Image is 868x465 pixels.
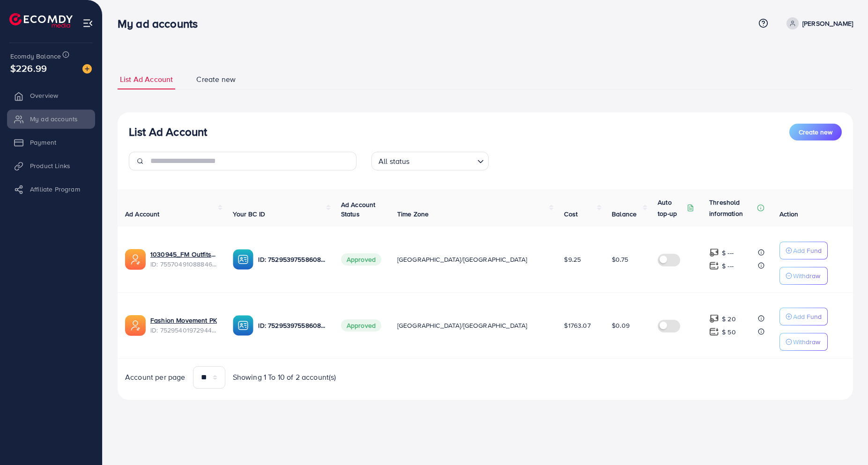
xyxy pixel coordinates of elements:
p: Add Fund [793,311,822,322]
div: Search for option [371,152,489,170]
span: Your BC ID [233,209,265,219]
span: Balance [612,209,637,219]
img: ic-ads-acc.e4c84228.svg [125,315,146,336]
p: ID: 7529539755860836369 [258,320,326,331]
h3: List Ad Account [129,125,207,139]
button: Add Fund [779,242,828,259]
span: Approved [341,319,381,332]
img: logo [9,13,73,28]
img: top-up amount [709,327,719,337]
img: top-up amount [709,261,719,271]
span: Create new [196,74,236,85]
img: ic-ba-acc.ded83a64.svg [233,249,253,270]
button: Create new [789,124,842,140]
span: List Ad Account [120,74,173,85]
span: [GEOGRAPHIC_DATA]/[GEOGRAPHIC_DATA] [397,321,527,330]
p: ID: 7529539755860836369 [258,254,326,265]
span: Ad Account [125,209,160,219]
h3: My ad accounts [118,17,205,30]
p: $ --- [722,247,734,258]
p: $ 20 [722,313,736,325]
p: Withdraw [793,270,820,281]
span: ID: 7557049108884619282 [150,259,218,269]
span: Ad Account Status [341,200,376,219]
span: Account per page [125,372,185,383]
span: Action [779,209,798,219]
a: [PERSON_NAME] [783,17,853,30]
a: Fashion Movement PK [150,316,217,325]
p: $ 50 [722,326,736,338]
p: Add Fund [793,245,822,256]
img: ic-ads-acc.e4c84228.svg [125,249,146,270]
img: menu [82,18,93,29]
img: image [82,64,92,74]
div: <span class='underline'>1030945_FM Outfits_1759512825336</span></br>7557049108884619282 [150,250,218,269]
button: Withdraw [779,267,828,285]
span: $9.25 [564,255,581,264]
span: Time Zone [397,209,429,219]
a: 1030945_FM Outfits_1759512825336 [150,250,218,259]
p: [PERSON_NAME] [802,18,853,29]
p: Auto top-up [658,197,685,219]
span: $1763.07 [564,321,590,330]
span: Ecomdy Balance [10,52,61,61]
p: $ --- [722,260,734,272]
span: Cost [564,209,578,219]
p: Threshold information [709,197,755,219]
button: Withdraw [779,333,828,351]
span: All status [377,155,412,168]
span: $0.09 [612,321,630,330]
img: top-up amount [709,314,719,324]
img: ic-ba-acc.ded83a64.svg [233,315,253,336]
input: Search for option [413,153,474,168]
span: [GEOGRAPHIC_DATA]/[GEOGRAPHIC_DATA] [397,255,527,264]
img: top-up amount [709,248,719,258]
p: Withdraw [793,336,820,347]
span: $226.99 [10,61,47,75]
span: Showing 1 To 10 of 2 account(s) [233,372,336,383]
span: Create new [799,127,832,137]
span: Approved [341,253,381,266]
span: $0.75 [612,255,628,264]
span: ID: 7529540197294407681 [150,325,218,335]
div: <span class='underline'>Fashion Movement PK</span></br>7529540197294407681 [150,316,218,335]
button: Add Fund [779,308,828,325]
